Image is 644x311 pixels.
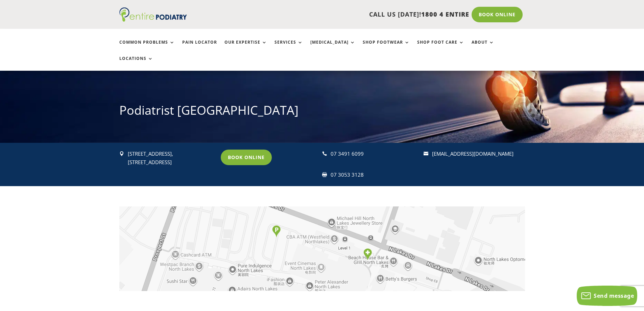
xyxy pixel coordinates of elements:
[363,40,410,54] a: Shop Footwear
[322,172,327,177] span: 
[119,7,187,22] img: logo (1)
[577,286,637,306] button: Send message
[424,151,428,156] span: 
[472,7,523,22] a: Book Online
[221,150,272,165] a: Book Online
[119,16,187,23] a: Entire Podiatry
[119,102,525,122] h1: Podiatrist [GEOGRAPHIC_DATA]
[182,40,217,54] a: Pain Locator
[331,171,418,179] div: 07 3053 3128
[213,10,469,19] p: CALL US [DATE]!
[224,40,267,54] a: Our Expertise
[119,151,124,156] span: 
[119,40,175,54] a: Common Problems
[275,40,303,54] a: Services
[272,225,281,237] div: Parking
[322,151,327,156] span: 
[472,40,494,54] a: About
[331,150,418,158] div: 07 3491 6099
[432,150,514,157] a: [EMAIL_ADDRESS][DOMAIN_NAME]
[594,292,634,299] span: Send message
[363,248,372,260] div: Entire Podiatry North Lakes Clinic
[128,150,215,167] p: [STREET_ADDRESS], [STREET_ADDRESS]
[417,40,464,54] a: Shop Foot Care
[310,40,355,54] a: [MEDICAL_DATA]
[421,10,469,18] span: 1800 4 ENTIRE
[119,56,153,71] a: Locations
